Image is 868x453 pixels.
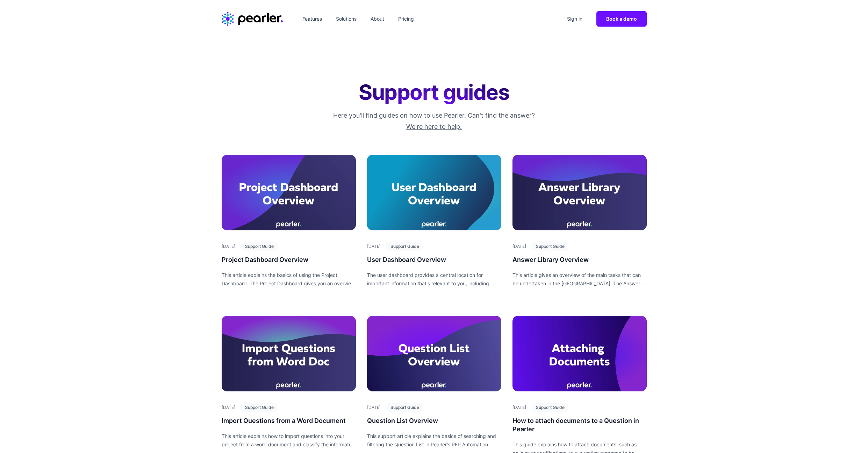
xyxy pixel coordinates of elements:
a: Book a demo [596,11,647,27]
a: About [368,13,387,25]
a: Features [300,13,325,25]
time: [DATE] [222,405,235,410]
span: Import Questions from a Word Document [222,417,346,424]
span: Project Dashboard Overview [222,256,308,263]
a: We're here to help. [406,123,462,130]
a: Solutions [333,13,359,25]
a: This article explains the basics of using the Project Dashboard. The Project Dashboard gives you ... [222,155,356,288]
span: Answer Library Overview [512,256,589,263]
span: Question List Overview [367,417,438,424]
time: [DATE] [367,244,381,249]
span: Support Guide [241,242,278,251]
p: Here you'll find guides on how to use Pearler. Can't find the answer? [322,110,546,132]
a: The user dashboard provides a central location for important information that's relevant to you, ... [367,155,501,288]
span: Support Guide [241,403,278,412]
span: Support Guide [532,403,569,412]
h1: Support guides [322,80,546,104]
span: Book a demo [606,16,637,22]
time: [DATE] [367,405,381,410]
span: Support Guide [386,403,423,412]
span: Support Guide [386,242,423,251]
span: How to attach documents to a Question in Pearler [512,417,639,433]
time: [DATE] [512,244,526,249]
a: Pricing [395,13,417,25]
a: Home [222,12,283,26]
span: Support Guide [532,242,569,251]
time: [DATE] [512,405,526,410]
span: User Dashboard Overview [367,256,446,263]
time: [DATE] [222,244,235,249]
a: This article gives an overview of the main tasks that can be undertaken in the Answer Library. Th... [512,155,647,288]
a: Sign in [564,13,585,25]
